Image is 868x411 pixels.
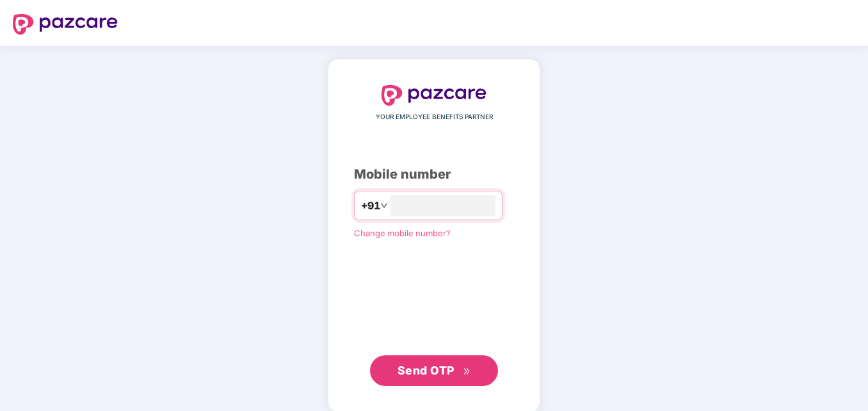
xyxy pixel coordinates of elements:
[354,165,514,184] div: Mobile number
[382,85,486,106] img: logo
[13,14,118,35] img: logo
[354,228,451,238] a: Change mobile number?
[380,202,388,209] span: down
[463,367,471,376] span: double-right
[398,364,454,377] span: Send OTP
[370,355,498,386] button: Send OTPdouble-right
[361,198,380,214] span: +91
[376,112,493,122] span: YOUR EMPLOYEE BENEFITS PARTNER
